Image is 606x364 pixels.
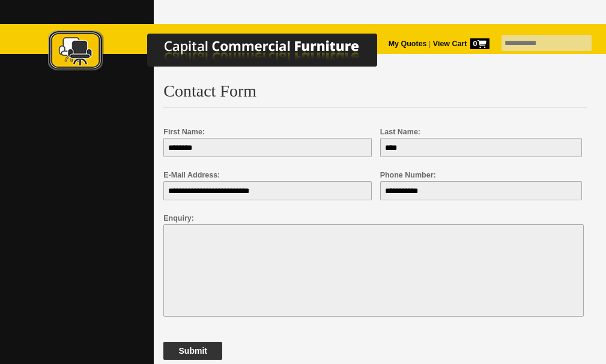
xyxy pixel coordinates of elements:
span: Last Name: [380,128,420,136]
strong: View Cart [433,40,489,48]
h2: Contact Form [163,82,587,108]
span: Enquiry: [163,214,194,222]
span: E-Mail Address: [163,171,220,179]
img: Capital Commercial Furniture Logo [15,30,435,74]
a: Capital Commercial Furniture Logo [15,30,435,77]
button: Submit [163,342,222,360]
a: View Cart0 [431,40,489,48]
span: First Name: [163,128,205,136]
div: | [389,24,501,50]
span: 0 [470,38,489,49]
span: Phone Number: [380,171,436,179]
